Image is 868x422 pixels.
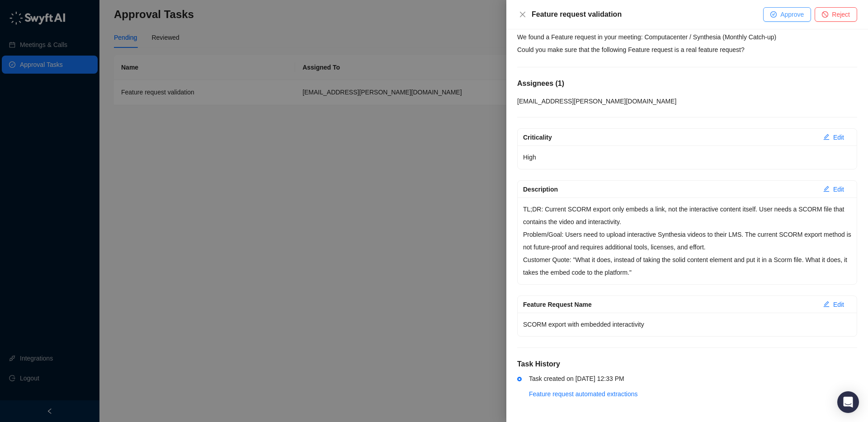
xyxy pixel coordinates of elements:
[523,132,816,142] div: Criticality
[517,9,528,20] button: Close
[523,151,851,164] p: High
[832,9,850,19] span: Reject
[517,98,676,105] span: [EMAIL_ADDRESS][PERSON_NAME][DOMAIN_NAME]
[780,9,804,19] span: Approve
[523,184,816,194] div: Description
[816,297,851,312] button: Edit
[519,11,526,18] span: close
[837,391,859,413] div: Open Intercom Messenger
[763,7,811,22] button: Approve
[529,390,637,398] a: Feature request automated extractions
[523,318,851,331] p: SCORM export with embedded interactivity
[517,359,857,370] h5: Task History
[523,228,851,253] p: Problem/Goal: Users need to upload interactive Synthesia videos to their LMS. The current SCORM e...
[517,31,857,56] p: We found a Feature request in your meeting: Computacenter / Synthesia (Monthly Catch-up) Could yo...
[816,182,851,197] button: Edit
[833,132,844,142] span: Edit
[523,300,816,309] div: Feature Request Name
[529,375,624,382] span: Task created on [DATE] 12:33 PM
[816,130,851,145] button: Edit
[523,253,851,279] p: Customer Quote: "What it does, instead of taking the solid content element and put it in a Scorm ...
[770,11,777,18] span: check-circle
[833,184,844,194] span: Edit
[823,301,830,307] span: edit
[532,9,763,20] div: Feature request validation
[815,7,857,22] button: Reject
[833,300,844,309] span: Edit
[523,203,851,228] p: TL;DR: Current SCORM export only embeds a link, not the interactive content itself. User needs a ...
[823,186,830,192] span: edit
[822,11,828,18] span: stop
[517,78,857,89] h5: Assignees ( 1 )
[823,134,830,140] span: edit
